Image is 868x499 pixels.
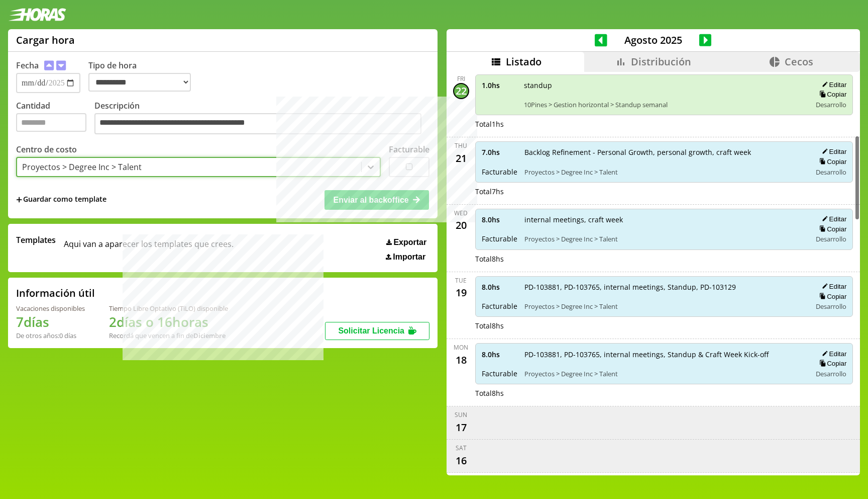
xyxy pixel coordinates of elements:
[524,80,805,90] span: standup
[94,113,421,134] textarea: Descripción
[819,215,846,223] button: Editar
[455,141,467,150] div: Thu
[524,147,805,157] span: Backlog Refinement - Personal Growth, personal growth, craft week
[482,167,517,177] span: Facturable
[447,72,860,474] div: scrollable content
[453,452,469,468] div: 16
[506,55,541,68] span: Listado
[109,313,228,331] h1: 2 días o 16 horas
[524,234,805,243] span: Proyectos > Degree Inc > Talent
[193,331,226,340] b: Diciembre
[816,225,846,233] button: Copiar
[607,33,699,47] span: Agosto 2025
[453,150,469,166] div: 21
[816,100,846,109] span: Desarrollo
[453,83,469,99] div: 22
[524,168,805,177] span: Proyectos > Degree Inc > Talent
[816,90,846,99] button: Copiar
[785,55,813,68] span: Cecos
[524,350,805,359] span: PD-103881, PD-103765, internal meetings, Standup & Craft Week Kick-off
[457,74,465,83] div: Fri
[524,100,805,109] span: 10Pines > Gestion horizontal > Standup semanal
[482,301,517,311] span: Facturable
[631,55,691,68] span: Distribución
[816,168,846,177] span: Desarrollo
[482,369,517,378] span: Facturable
[456,444,467,452] div: Sat
[16,313,85,331] h1: 7 días
[88,73,191,92] select: Tipo de hora
[453,352,469,368] div: 18
[524,282,805,292] span: PD-103881, PD-103765, internal meetings, Standup, PD-103129
[16,286,95,300] h2: Información útil
[482,282,517,292] span: 8.0 hs
[16,194,22,205] span: +
[88,60,199,93] label: Tipo de hora
[16,304,85,313] div: Vacaciones disponibles
[524,215,805,224] span: internal meetings, craft week
[819,80,846,89] button: Editar
[475,388,853,398] div: Total 8 hs
[16,60,39,71] label: Fecha
[482,215,517,224] span: 8.0 hs
[16,234,56,245] span: Templates
[816,369,846,378] span: Desarrollo
[64,234,234,262] span: Aqui van a aparecer los templates que crees.
[393,253,425,262] span: Importar
[475,321,853,330] div: Total 8 hs
[109,331,228,340] div: Recordá que vencen a fin de
[393,238,426,247] span: Exportar
[454,209,468,217] div: Wed
[16,113,86,132] input: Cantidad
[455,276,467,285] div: Tue
[8,8,66,21] img: logotipo
[325,322,429,340] button: Solicitar Licencia
[482,350,517,359] span: 8.0 hs
[524,302,805,311] span: Proyectos > Degree Inc > Talent
[22,161,142,173] div: Proyectos > Degree Inc > Talent
[94,100,429,137] label: Descripción
[16,33,75,47] h1: Cargar hora
[389,144,429,155] label: Facturable
[816,302,846,311] span: Desarrollo
[455,410,467,419] div: Sun
[16,144,77,155] label: Centro de costo
[475,119,853,129] div: Total 1 hs
[16,100,94,137] label: Cantidad
[16,194,106,205] span: +Guardar como template
[475,187,853,196] div: Total 7 hs
[453,419,469,435] div: 17
[109,304,228,313] div: Tiempo Libre Optativo (TiLO) disponible
[16,331,85,340] div: De otros años: 0 días
[333,196,408,204] span: Enviar al backoffice
[524,369,805,378] span: Proyectos > Degree Inc > Talent
[819,282,846,291] button: Editar
[324,190,429,209] button: Enviar al backoffice
[482,147,517,157] span: 7.0 hs
[816,157,846,166] button: Copiar
[338,326,404,335] span: Solicitar Licencia
[816,234,846,243] span: Desarrollo
[453,285,469,301] div: 19
[453,217,469,233] div: 20
[383,237,429,247] button: Exportar
[819,350,846,358] button: Editar
[482,234,517,243] span: Facturable
[819,147,846,156] button: Editar
[816,292,846,301] button: Copiar
[454,343,468,352] div: Mon
[475,254,853,264] div: Total 8 hs
[482,80,517,90] span: 1.0 hs
[816,359,846,368] button: Copiar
